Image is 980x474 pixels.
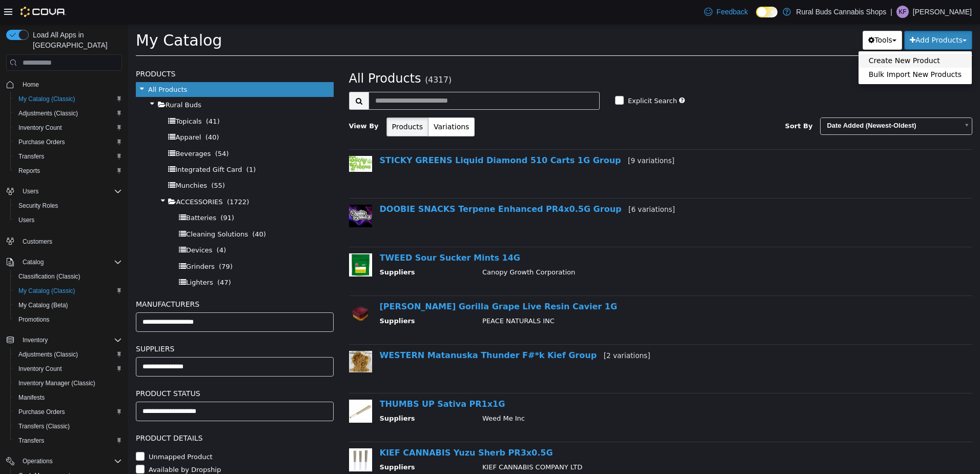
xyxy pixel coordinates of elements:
span: Purchase Orders [14,136,122,148]
button: Variations [300,94,346,113]
span: Lighters [58,255,85,263]
p: Rural Buds Cannabis Shops [796,6,886,18]
a: Manifests [14,391,49,404]
img: 150 [221,425,244,448]
span: (54) [87,126,101,134]
a: Inventory Manager (Classic) [14,377,99,389]
button: Inventory [18,334,52,346]
span: Catalog [23,258,44,266]
span: Operations [23,457,53,465]
span: Purchase Orders [18,138,65,146]
span: Security Roles [18,202,58,210]
span: KF [899,6,906,18]
img: Cova [21,7,66,17]
button: Adjustments (Classic) [10,106,126,121]
p: | [890,6,892,18]
a: [PERSON_NAME] Gorilla Grape Live Resin Cavier 1G [252,278,489,288]
label: Available by Dropship [18,441,93,451]
span: My Catalog (Beta) [18,301,68,309]
span: Operations [18,455,122,467]
button: Operations [2,454,126,468]
span: Transfers [18,437,44,445]
span: My Catalog (Classic) [18,95,75,103]
small: [9 variations] [500,133,546,141]
span: (91) [92,190,106,198]
img: 150 [221,132,244,148]
span: Topicals [47,94,73,102]
button: Home [2,77,126,92]
span: (47) [89,255,103,263]
button: Transfers [10,433,126,448]
a: Promotions [14,313,54,326]
a: Purchase Orders [14,136,69,148]
span: My Catalog (Classic) [14,93,122,105]
span: Inventory Count [18,365,62,373]
button: Inventory Manager (Classic) [10,376,126,390]
a: Transfers [14,434,48,447]
small: [2 variations] [476,328,522,336]
span: Adjustments (Classic) [14,107,122,120]
a: Adjustments (Classic) [14,107,82,120]
td: PEACE NATURALS INC [346,292,822,305]
img: 150 [221,279,244,302]
span: (79) [91,239,105,247]
div: Kieran Fowler [896,6,909,18]
span: Inventory Count [14,363,122,375]
span: Users [23,187,38,195]
span: Grinders [58,239,87,247]
a: THUMBS UP Sativa PR1x1G [252,376,377,385]
h5: Product Details [8,408,206,421]
span: Catalog [18,256,122,268]
span: View By [221,98,251,106]
span: My Catalog (Classic) [18,287,75,295]
button: Transfers (Classic) [10,419,126,433]
small: (4317) [297,52,323,61]
button: Reports [10,164,126,178]
span: Purchase Orders [18,408,65,416]
span: Inventory Count [14,122,122,134]
span: All Products [20,62,59,70]
span: Transfers [18,152,44,161]
span: Reports [14,165,122,177]
span: (1) [118,142,128,150]
span: Inventory Count [18,124,62,132]
span: Apparel [47,110,73,117]
button: Catalog [18,256,48,268]
h5: Product Status [8,364,206,376]
button: Adjustments (Classic) [10,347,126,362]
span: Transfers (Classic) [18,422,70,430]
span: Classification (Classic) [14,270,122,283]
a: WESTERN Matanuska Thunder F#*k Kief Group[2 variations] [252,327,522,337]
button: Purchase Orders [10,135,126,149]
button: Add Products [776,7,844,26]
span: Inventory [23,336,48,344]
span: Devices [58,223,84,230]
button: Customers [2,233,126,248]
span: Security Roles [14,200,122,212]
a: Create New Product [730,30,844,44]
button: Security Roles [10,199,126,213]
span: Batteries [58,190,88,198]
h5: Manufacturers [8,274,206,287]
a: Home [18,78,43,91]
label: Unmapped Product [18,428,85,439]
button: Promotions [10,312,126,327]
p: [PERSON_NAME] [913,6,972,18]
a: Users [14,214,38,226]
a: DOOBIE SNACKS Terpene Enhanced PR4x0.5G Group[6 variations] [252,181,547,190]
button: My Catalog (Classic) [10,284,126,298]
span: Inventory Manager (Classic) [14,377,122,389]
span: Home [23,81,39,89]
a: My Catalog (Classic) [14,93,79,105]
a: Transfers (Classic) [14,420,74,432]
button: Inventory Count [10,121,126,135]
span: Munchies [47,158,78,166]
a: Inventory Count [14,122,66,134]
button: Users [2,184,126,199]
span: Adjustments (Classic) [14,348,122,361]
span: Inventory Manager (Classic) [18,379,95,387]
span: Sort By [657,98,685,106]
span: Integrated Gift Card [47,142,114,150]
img: 150 [221,327,244,349]
span: ACCESSORIES [48,174,94,182]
